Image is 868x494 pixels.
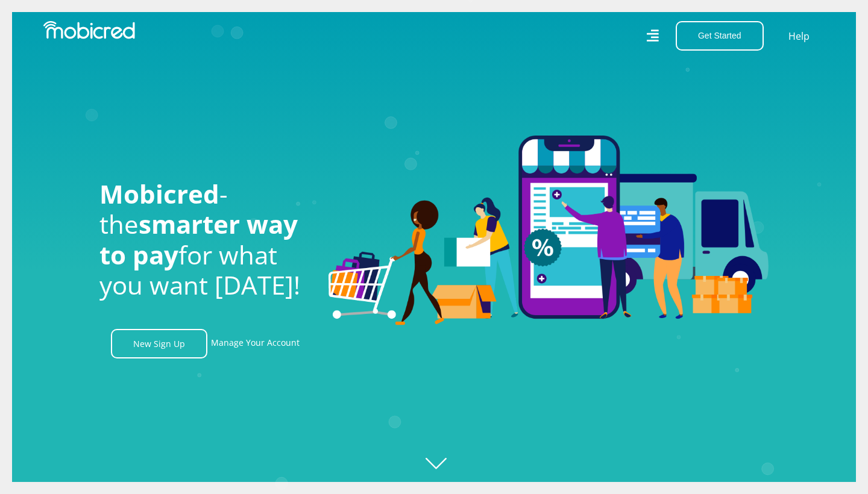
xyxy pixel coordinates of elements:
a: Manage Your Account [211,329,300,358]
span: Mobicred [99,177,219,211]
h1: - the for what you want [DATE]! [99,179,310,301]
span: smarter way to pay [99,207,298,271]
button: Get Started [676,21,764,51]
img: Welcome to Mobicred [329,136,769,326]
img: Mobicred [43,21,135,39]
a: Help [788,28,810,44]
a: New Sign Up [111,329,207,358]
